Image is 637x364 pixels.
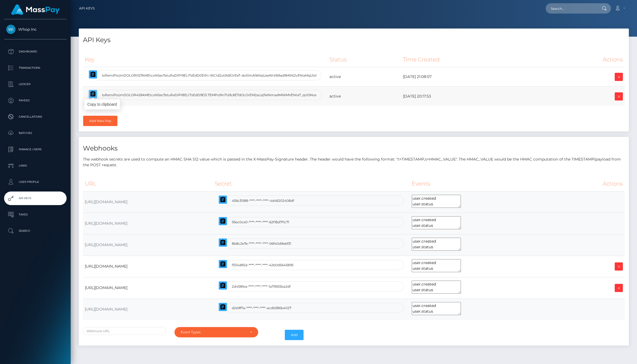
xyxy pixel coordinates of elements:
[181,330,245,334] div: Event Types
[546,3,597,14] input: Search...
[83,144,625,153] h4: Webhooks
[6,162,64,170] p: Links
[412,216,461,229] textarea: user.created user.status payout.created payout.status load.created load.status load.reversed spen...
[6,48,64,56] p: Dashboard
[4,224,67,238] a: Search
[4,27,67,32] span: Whop Inc
[83,299,213,320] td: [URL][DOMAIN_NAME]
[6,64,64,72] p: Transactions
[327,52,401,67] th: Status
[401,67,542,87] td: [DATE] 21:08:07
[83,156,625,168] p: The webhook secrets are used to compute an HMAC SHA 512 value which is passed in the X-MassPay-Si...
[83,277,213,299] td: [URL][DOMAIN_NAME]
[327,87,401,106] td: active
[4,77,67,91] a: Ledger
[83,116,117,126] a: Add New Key
[84,99,120,109] div: Copy to clipboard
[412,302,461,315] textarea: user.created user.status payout.created payout.status load.created load.status load.reversed spen...
[4,126,67,140] a: Batches
[213,176,410,191] th: Secret
[412,259,461,272] textarea: user.created user.status payout.created payout.status load.created load.status load.reversed spen...
[6,211,64,219] p: Taxes
[6,113,64,121] p: Cancellations
[412,281,461,294] textarea: user.created user.status payout.created payout.status load.created load.status load.reversed spen...
[11,4,60,15] img: MassPay Logo
[4,159,67,172] a: Links
[558,176,625,191] th: Actions
[412,238,461,251] textarea: user.created user.status payout.created payout.status load.created load.status load.reversed spen...
[4,110,67,124] a: Cancellations
[6,129,64,137] p: Batches
[4,143,67,156] a: Manage Users
[6,145,64,153] p: Manage Users
[410,176,558,191] th: Events
[6,96,64,105] p: Payees
[542,52,625,67] th: Actions
[83,176,213,191] th: URL
[4,45,67,58] a: Dashboard
[6,178,64,186] p: User Profile
[83,35,625,45] h4: API Keys
[83,191,213,213] td: [URL][DOMAIN_NAME]
[83,256,213,277] td: [URL][DOMAIN_NAME]
[4,208,67,221] a: Taxes
[6,25,15,34] img: Whop Inc
[174,327,258,337] button: Event Types
[4,192,67,205] a: API Keys
[412,195,461,208] textarea: user.created user.status payout.created payout.status load.created load.status load.reversed spen...
[4,175,67,189] a: User Profile
[285,330,304,340] button: Add
[4,61,67,75] a: Transactions
[401,52,542,67] th: Time Created
[79,3,95,14] a: API Keys
[4,94,67,107] a: Payees
[83,234,213,256] td: [URL][DOMAIN_NAME]
[6,227,64,235] p: Search
[83,213,213,234] td: [URL][DOMAIN_NAME]
[401,87,542,106] td: [DATE] 20:17:53
[6,194,64,202] p: API Keys
[83,327,166,335] input: Webhook URL
[6,80,64,88] p: Ledger
[327,67,401,87] td: active
[83,52,327,67] th: Key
